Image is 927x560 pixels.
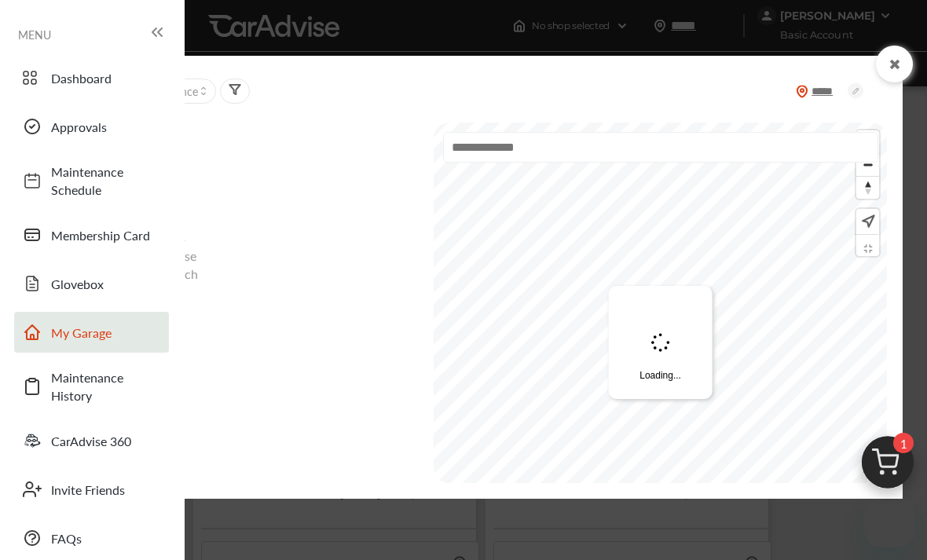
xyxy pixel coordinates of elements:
span: Approvals [51,118,161,136]
a: My Garage [14,312,169,353]
span: Maintenance History [51,368,161,404]
span: Membership Card [51,226,161,244]
a: FAQs [14,518,169,558]
span: Invite Friends [51,481,161,499]
span: FAQs [51,529,161,547]
span: MENU [18,28,51,41]
span: 1 [893,433,914,453]
a: Invite Friends [14,469,169,510]
a: Maintenance Schedule [14,155,169,207]
a: Maintenance History [14,361,169,412]
a: Approvals [14,106,169,147]
a: Glovebox [14,263,169,304]
span: Dashboard [51,69,161,87]
span: Maintenance Schedule [51,163,161,199]
span: My Garage [51,324,161,342]
img: cart_icon.3d0951e8.svg [850,429,925,504]
iframe: Button to launch messaging window, conversation in progress [864,497,914,547]
a: Membership Card [14,214,169,255]
a: CarAdvise 360 [14,420,169,461]
span: CarAdvise 360 [51,432,161,450]
span: Glovebox [51,275,161,293]
a: Dashboard [14,57,169,98]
